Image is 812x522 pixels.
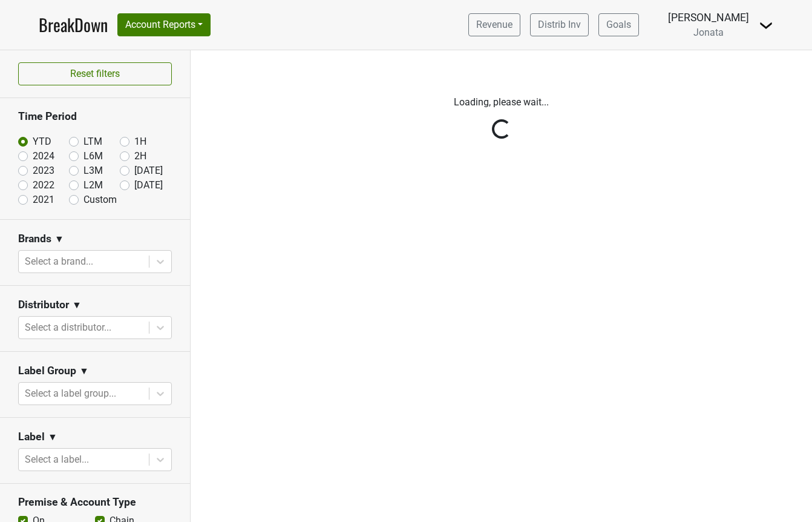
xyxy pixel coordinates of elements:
[530,13,589,36] a: Distrib Inv
[759,18,773,33] img: Dropdown Menu
[468,13,520,36] a: Revenue
[693,27,724,38] span: Jonata
[200,95,803,110] p: Loading, please wait...
[598,13,639,36] a: Goals
[668,10,749,25] div: [PERSON_NAME]
[117,13,211,36] button: Account Reports
[39,12,108,38] a: BreakDown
